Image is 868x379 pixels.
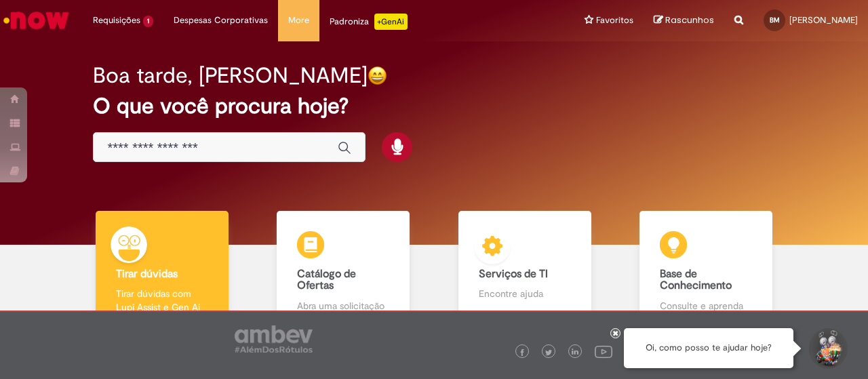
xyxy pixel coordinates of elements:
[545,349,552,356] img: logo_footer_twitter.png
[93,14,140,27] span: Requisições
[596,14,633,27] span: Favoritos
[572,348,578,357] img: logo_footer_linkedin.png
[807,328,848,369] button: Iniciar Conversa de Suporte
[519,349,526,356] img: logo_footer_facebook.png
[434,211,616,328] a: Serviços de TI Encontre ajuda
[616,211,797,328] a: Base de Conhecimento Consulte e aprenda
[297,267,356,293] b: Catálogo de Ofertas
[479,267,548,281] b: Serviços de TI
[624,328,793,368] div: Oi, como posso te ajudar hoje?
[93,94,774,118] h2: O que você procura hoje?
[143,16,153,27] span: 1
[288,14,309,27] span: More
[116,267,178,281] b: Tirar dúvidas
[297,299,389,313] p: Abra uma solicitação
[116,287,208,314] p: Tirar dúvidas com Lupi Assist e Gen Ai
[368,66,387,85] img: happy-face.png
[660,299,752,313] p: Consulte e aprenda
[71,211,253,328] a: Tirar dúvidas Tirar dúvidas com Lupi Assist e Gen Ai
[235,325,313,353] img: logo_footer_ambev_rotulo_gray.png
[789,14,858,26] span: [PERSON_NAME]
[660,267,732,293] b: Base de Conhecimento
[93,64,368,87] h2: Boa tarde, [PERSON_NAME]
[174,14,268,27] span: Despesas Corporativas
[479,287,571,300] p: Encontre ajuda
[665,14,714,26] span: Rascunhos
[374,14,408,30] p: +GenAi
[1,7,71,34] img: ServiceNow
[654,14,714,27] a: Rascunhos
[330,14,408,30] div: Padroniza
[595,342,612,360] img: logo_footer_youtube.png
[770,16,780,24] span: BM
[253,211,435,328] a: Catálogo de Ofertas Abra uma solicitação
